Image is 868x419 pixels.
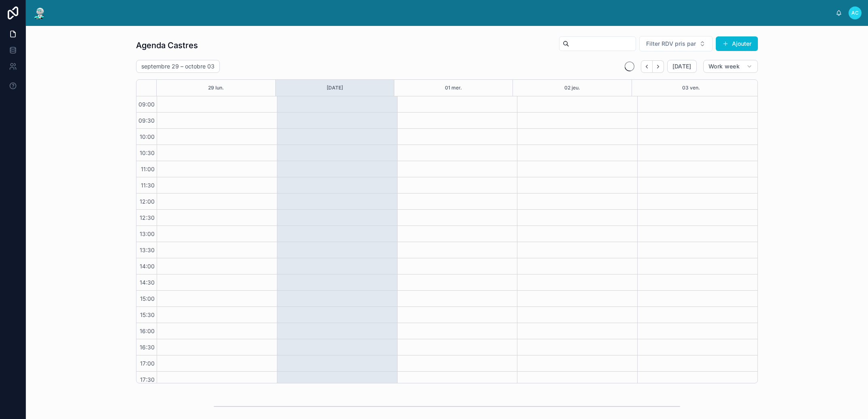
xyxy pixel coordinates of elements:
[138,247,157,253] span: 13:30
[851,10,859,16] span: AC
[138,328,157,334] span: 16:00
[138,263,157,270] span: 14:00
[682,80,700,96] button: 03 ven.
[327,80,343,96] button: [DATE]
[138,198,157,205] span: 12:00
[138,149,157,156] span: 10:30
[32,6,47,19] img: App logo
[639,36,713,51] button: Select Button
[138,133,157,140] span: 10:00
[208,80,224,96] button: 29 lun.
[646,40,696,48] span: Filter RDV pris par
[139,182,157,189] span: 11:30
[138,230,157,237] span: 13:00
[136,101,157,108] span: 09:00
[672,63,691,70] span: [DATE]
[653,60,664,73] button: Next
[703,60,758,73] button: Work week
[564,80,580,96] button: 02 jeu.
[141,62,215,70] h2: septembre 29 – octobre 03
[667,60,697,73] button: [DATE]
[716,36,758,51] button: Ajouter
[139,166,157,172] span: 11:00
[138,344,157,351] span: 16:30
[136,40,198,51] h1: Agenda Castres
[445,80,462,96] button: 01 mer.
[53,4,836,7] div: scrollable content
[641,60,653,73] button: Back
[136,117,157,124] span: 09:30
[138,214,157,221] span: 12:30
[708,63,740,70] span: Work week
[138,295,157,302] span: 15:00
[138,360,157,367] span: 17:00
[138,376,157,383] span: 17:30
[138,279,157,286] span: 14:30
[138,311,157,318] span: 15:30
